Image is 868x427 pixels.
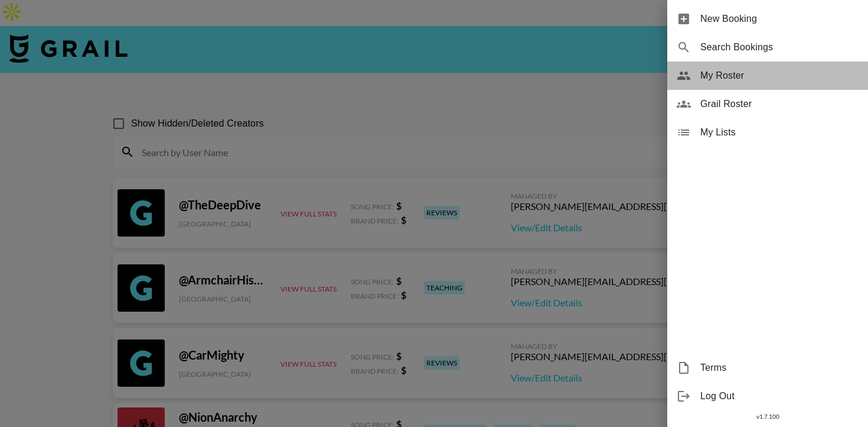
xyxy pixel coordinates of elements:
[700,125,859,140] span: My Lists
[667,118,868,147] div: My Lists
[667,90,868,118] div: Grail Roster
[700,12,859,26] span: New Booking
[700,389,859,403] span: Log Out
[700,97,859,111] span: Grail Roster
[667,5,868,33] div: New Booking
[667,33,868,62] div: Search Bookings
[667,62,868,90] div: My Roster
[700,69,859,83] span: My Roster
[667,354,868,382] div: Terms
[667,410,868,423] div: v 1.7.100
[667,382,868,410] div: Log Out
[700,361,859,375] span: Terms
[700,40,859,54] span: Search Bookings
